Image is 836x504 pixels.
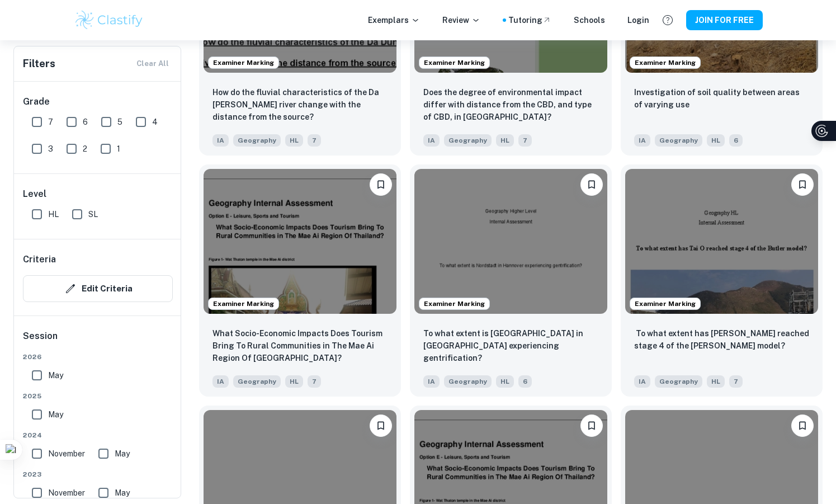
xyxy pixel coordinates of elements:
span: HL [707,375,725,388]
p: ‬ ‭To what extent has Tai O reached stage 4 of the Butler model?‬ ‭ [634,327,809,352]
span: 2026 [23,352,173,362]
span: November [48,487,85,499]
a: Schools [574,14,605,26]
span: 7 [48,116,53,128]
button: Please log in to bookmark exemplars [370,173,392,196]
span: IA [634,375,650,388]
span: HL [496,134,514,147]
a: Examiner MarkingPlease log in to bookmark exemplars‬ ‭To what extent has Tai O reached stage 4 of... [621,164,823,397]
p: Review [442,14,480,26]
span: Geography [233,134,281,147]
p: Exemplars [368,14,420,26]
span: HL [496,375,514,388]
span: 7 [308,375,321,388]
span: HL [707,134,725,147]
span: SL [88,208,98,220]
span: Examiner Marking [419,58,489,68]
h6: Criteria [23,253,56,266]
span: 6 [729,134,743,147]
button: Please log in to bookmark exemplars [580,173,603,196]
span: HL [285,134,303,147]
span: 7 [518,134,532,147]
img: Geography IA example thumbnail: What Socio-Economic Impacts Does Tourism [204,169,396,314]
span: Examiner Marking [630,299,700,309]
span: IA [212,134,229,147]
p: What Socio-Economic Impacts Does Tourism Bring To Rural Communities in The Mae Ai Region Of Thail... [212,327,388,364]
span: HL [285,375,303,388]
a: Examiner MarkingPlease log in to bookmark exemplarsTo what extent is Nordstadt in Hannover experi... [410,164,612,397]
span: 5 [117,116,122,128]
span: 2025 [23,391,173,401]
a: Tutoring [508,14,551,26]
span: IA [212,375,229,388]
span: Examiner Marking [630,58,700,68]
span: Geography [444,134,492,147]
span: Examiner Marking [209,299,278,309]
h6: Filters [23,56,55,72]
span: Geography [655,375,702,388]
span: Examiner Marking [419,299,489,309]
h6: Session [23,329,173,352]
span: HL [48,208,59,220]
span: Examiner Marking [209,58,278,68]
h6: Level [23,187,173,201]
span: 4 [152,116,158,128]
span: 6 [83,116,88,128]
span: IA [634,134,650,147]
span: Geography [444,375,492,388]
span: IA [423,134,440,147]
span: May [48,408,63,421]
span: 2 [83,143,87,155]
button: Please log in to bookmark exemplars [791,173,814,196]
span: 7 [308,134,321,147]
button: Help and Feedback [658,11,677,30]
span: 1 [117,143,120,155]
button: JOIN FOR FREE [686,10,763,30]
span: IA [423,375,440,388]
span: Geography [233,375,281,388]
span: Geography [655,134,702,147]
span: 2024 [23,430,173,440]
span: May [115,448,130,460]
a: Login [627,14,649,26]
span: May [48,369,63,381]
img: Clastify logo [74,9,145,31]
p: How do the fluvial characteristics of the Da Dung river change with the distance from the source? [212,86,388,123]
img: Geography IA example thumbnail: To what extent is Nordstadt in Hannover [414,169,607,314]
p: To what extent is Nordstadt in Hannover experiencing gentrification? [423,327,598,364]
span: 3 [48,143,53,155]
p: Does the degree of environmental impact differ with distance from the CBD, and type of CBD, in Si... [423,86,598,123]
button: Edit Criteria [23,275,173,302]
button: Please log in to bookmark exemplars [791,414,814,437]
p: Investigation of soil quality between areas of varying use [634,86,809,111]
h6: Grade [23,95,173,109]
img: Geography IA example thumbnail: ‬ ‭To what extent has Tai O reached stag [625,169,818,314]
span: 2023 [23,469,173,479]
span: May [115,487,130,499]
span: November [48,448,85,460]
span: 6 [518,375,532,388]
button: Please log in to bookmark exemplars [580,414,603,437]
a: Examiner MarkingPlease log in to bookmark exemplarsWhat Socio-Economic Impacts Does Tourism Bring... [199,164,401,397]
span: 7 [729,375,743,388]
button: Please log in to bookmark exemplars [370,414,392,437]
